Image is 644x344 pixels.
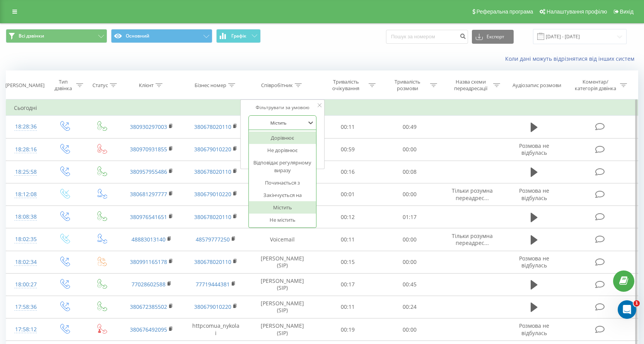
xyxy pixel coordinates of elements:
div: [PERSON_NAME] [5,82,44,89]
span: Тільки розумна переадрес... [452,232,493,246]
a: Коли дані можуть відрізнятися вiд інших систем [505,55,638,62]
div: Відповідає регулярному виразу [249,156,316,176]
div: Бізнес номер [195,82,226,89]
div: Дорівнює [249,132,316,144]
td: [PERSON_NAME] (SIP) [248,318,317,341]
span: Графік [231,33,246,39]
td: Сьогодні [6,100,638,116]
div: Починається з [249,176,316,189]
div: 17:58:36 [14,300,38,315]
div: Співробітник [261,82,293,89]
td: 00:11 [317,228,379,251]
div: Фільтрувати за умовою [248,104,316,111]
div: 18:00:27 [14,277,38,292]
a: 380930297003 [130,123,167,130]
td: 00:00 [379,138,441,161]
td: 00:08 [379,161,441,183]
td: 00:11 [317,296,379,318]
td: 00:00 [379,318,441,341]
td: Voicemail [248,228,317,251]
span: Розмова не відбулась [519,187,549,201]
div: Містить [249,201,316,214]
a: 380676492095 [130,326,167,333]
div: 18:12:08 [14,187,38,202]
span: Всі дзвінки [19,33,44,39]
a: 380679010220 [194,190,231,198]
iframe: Intercom live chat [618,300,636,319]
td: [PERSON_NAME] (SIP) [248,251,317,273]
div: 18:02:34 [14,255,38,270]
a: 380679010220 [194,145,231,153]
div: 18:28:36 [14,119,38,134]
a: 380681297777 [130,190,167,198]
div: Тип дзвінка [52,79,74,92]
td: 00:11 [317,116,379,138]
a: 380678020110 [194,168,231,175]
a: 380672385502 [130,303,167,310]
div: Тривалість очікування [325,79,367,92]
a: 77719444381 [196,281,230,288]
span: Тільки розумна переадрес... [452,187,493,201]
td: [PERSON_NAME] (SIP) [248,273,317,296]
td: [PERSON_NAME] (SIP) [248,296,317,318]
span: Вихід [620,9,634,15]
a: 380970931855 [130,145,167,153]
td: 00:17 [317,273,379,296]
div: Тривалість розмови [387,79,428,92]
div: Статус [92,82,108,89]
div: Закінчується на [249,189,316,201]
td: httpcomua_nykolai [184,318,248,341]
div: Не містить [249,214,316,226]
td: 00:45 [379,273,441,296]
a: 380991165178 [130,258,167,265]
div: 18:25:58 [14,164,38,180]
span: Налаштування профілю [547,9,607,15]
div: Не дорівнює [249,144,316,156]
a: 380678020110 [194,258,231,265]
div: 18:08:38 [14,209,38,224]
a: 380957955486 [130,168,167,175]
td: 00:59 [317,138,379,161]
td: 00:19 [317,318,379,341]
span: Розмова не відбулась [519,255,549,269]
td: 00:00 [379,183,441,205]
a: 380679010220 [194,303,231,310]
td: [PERSON_NAME] (SIP) [248,206,317,228]
td: 00:00 [379,251,441,273]
div: 17:58:12 [14,322,38,337]
td: 00:00 [379,228,441,251]
div: 18:28:16 [14,142,38,157]
div: Аудіозапис розмови [512,82,561,89]
td: [PERSON_NAME] (SIP) [248,161,317,183]
a: 77028602588 [132,281,166,288]
span: Реферальна програма [477,9,533,15]
span: Розмова не відбулась [519,322,549,336]
button: Експорт [472,30,514,44]
button: Основний [111,29,212,43]
a: 380678020110 [194,123,231,130]
div: Коментар/категорія дзвінка [573,79,618,92]
td: 00:24 [379,296,441,318]
td: 01:17 [379,206,441,228]
td: 00:12 [317,206,379,228]
a: 48883013140 [132,236,166,243]
td: 00:49 [379,116,441,138]
input: Пошук за номером [386,30,468,44]
span: Розмова не відбулась [519,142,549,156]
a: 48579777250 [196,236,230,243]
td: 00:01 [317,183,379,205]
div: 18:02:35 [14,232,38,247]
div: Клієнт [139,82,154,89]
div: Назва схеми переадресації [450,79,491,92]
td: 00:16 [317,161,379,183]
td: 00:15 [317,251,379,273]
a: 380976541651 [130,213,167,221]
td: Voicemail [248,183,317,205]
button: Графік [216,29,261,43]
a: 380678020110 [194,213,231,221]
button: Всі дзвінки [6,29,107,43]
span: 1 [634,300,640,306]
